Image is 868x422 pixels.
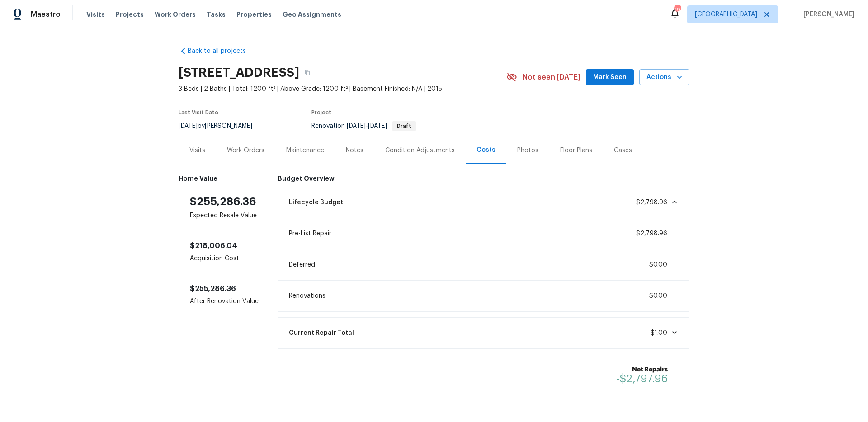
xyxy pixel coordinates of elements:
a: Back to all projects [179,47,265,56]
span: 3 Beds | 2 Baths | Total: 1200 ft² | Above Grade: 1200 ft² | Basement Finished: N/A | 2015 [179,84,506,94]
div: Expected Resale Value [179,187,272,231]
div: Costs [476,145,495,155]
span: [DATE] [179,123,198,129]
span: Pre-List Repair [289,229,331,238]
span: Tasks [207,11,226,18]
span: $2,798.96 [636,230,667,237]
div: Cases [614,146,632,155]
span: $2,798.96 [636,199,667,206]
button: Copy Address [299,65,316,81]
div: Photos [517,146,538,155]
span: Actions [646,72,682,83]
h6: Budget Overview [278,175,690,182]
span: Draft [393,123,415,129]
button: Mark Seen [586,69,634,86]
span: Not seen [DATE] [523,73,580,82]
span: -$2,797.96 [616,373,668,384]
span: $0.00 [649,293,667,299]
span: [PERSON_NAME] [800,10,854,19]
h2: [STREET_ADDRESS] [179,68,299,77]
span: Project [311,110,331,115]
span: Properties [236,10,272,19]
span: Projects [116,10,144,19]
h6: Home Value [179,175,272,182]
span: Renovations [289,291,325,300]
div: After Renovation Value [179,274,272,317]
div: by [PERSON_NAME] [179,121,263,131]
span: $1.00 [651,330,667,336]
span: - [347,123,387,129]
span: [GEOGRAPHIC_DATA] [695,10,757,19]
span: Geo Assignments [283,10,341,19]
div: Notes [346,146,363,155]
span: Last Visit Date [179,110,218,115]
b: Net Repairs [616,365,668,374]
span: Renovation [311,123,416,129]
div: Work Orders [227,146,264,155]
button: Actions [639,69,689,86]
span: Visits [86,10,105,19]
div: Condition Adjustments [385,146,455,155]
span: $0.00 [649,262,667,268]
span: Work Orders [155,10,196,19]
span: $218,006.04 [190,242,237,249]
div: Visits [189,146,205,155]
span: Lifecycle Budget [289,198,343,207]
div: Floor Plans [560,146,592,155]
span: Current Repair Total [289,328,354,338]
div: Maintenance [286,146,324,155]
span: Maestro [31,10,61,19]
span: [DATE] [368,123,387,129]
span: $255,286.36 [190,285,236,292]
div: Acquisition Cost [179,231,272,274]
div: 19 [674,5,680,14]
span: [DATE] [347,123,366,129]
span: Mark Seen [593,72,627,83]
span: $255,286.36 [190,196,256,207]
span: Deferred [289,260,315,269]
